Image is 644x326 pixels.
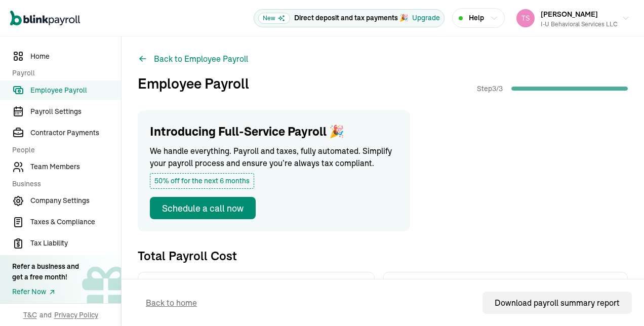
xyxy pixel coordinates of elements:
button: [PERSON_NAME]I-U Behavioral Services LLC [512,6,634,31]
button: Back to home [134,292,209,314]
span: [PERSON_NAME] [541,10,598,19]
button: Help [452,8,505,28]
span: Employee Payroll [30,85,121,96]
button: Download payroll summary report [482,292,632,314]
h1: Employee Payroll [138,73,249,94]
div: Download payroll summary report [495,297,620,309]
span: Business [12,179,115,189]
span: Tax Liability [30,238,121,249]
span: 50% off for the next 6 months [150,173,254,189]
span: Home [30,51,121,62]
div: Schedule a call now [162,201,244,215]
span: Payroll [12,68,115,78]
button: Schedule a call now [150,197,256,219]
a: Refer Now [12,287,79,297]
span: People [12,145,115,155]
h3: Total Payroll Cost [138,248,237,264]
span: Contractor Payments [30,128,121,138]
span: Privacy Policy [54,310,98,320]
p: Direct deposit and tax payments 🎉 [294,13,408,23]
p: We handle everything. Payroll and taxes, fully automated. Simplify your payroll process and ensur... [150,145,398,169]
span: Help [469,13,484,23]
span: Step 3 / 3 [477,84,507,94]
span: T&C [23,310,37,320]
nav: Global [10,4,80,33]
button: Upgrade [412,13,440,23]
span: Back to home [146,297,197,309]
button: Back to Employee Payroll [138,53,248,65]
span: New [258,13,290,24]
span: Taxes & Compliance [30,217,121,227]
div: Refer a business and get a free month! [12,261,79,282]
iframe: Chat Widget [593,277,644,326]
span: Company Settings [30,195,121,206]
div: I-U Behavioral Services LLC [541,20,618,29]
h1: Introducing Full-Service Payroll 🎉 [150,123,398,141]
span: Team Members [30,161,121,172]
span: Payroll Settings [30,106,121,117]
